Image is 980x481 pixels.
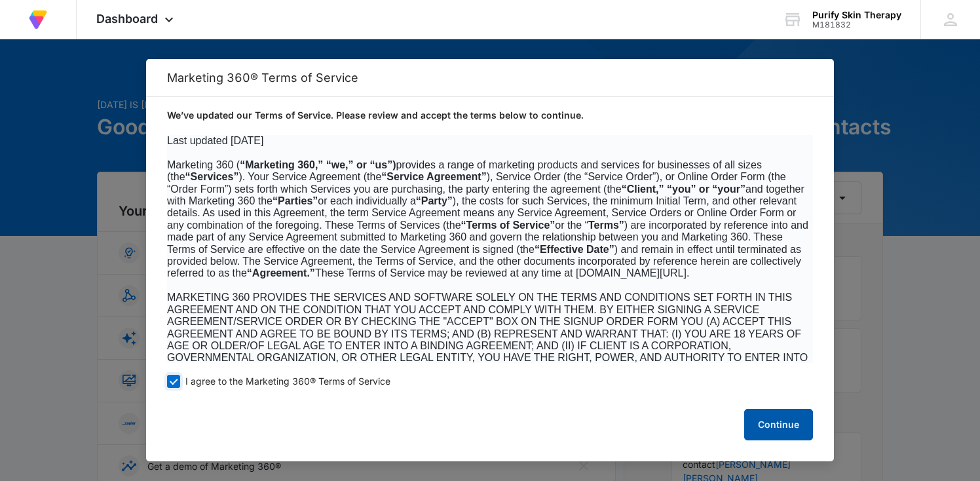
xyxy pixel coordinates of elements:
[247,267,315,279] b: “Agreement.”
[167,109,813,122] p: We’ve updated our Terms of Service. Please review and accept the terms below to continue.
[416,195,453,206] b: “Party”
[167,159,808,279] span: Marketing 360 ( provides a range of marketing products and services for businesses of all sizes (...
[167,71,813,85] h2: Marketing 360® Terms of Service
[744,409,813,440] button: Continue
[588,220,624,231] b: Terms”
[240,159,396,170] b: “Marketing 360,” “we,” or “us”)
[812,10,901,20] div: account name
[185,375,390,388] span: I agree to the Marketing 360® Terms of Service
[381,171,486,182] b: “Service Agreement”
[622,183,745,195] b: “Client,” “you” or “your”
[185,171,239,182] b: “Services”
[96,12,158,26] span: Dashboard
[26,8,50,31] img: Volusion
[167,292,808,387] span: MARKETING 360 PROVIDES THE SERVICES AND SOFTWARE SOLELY ON THE TERMS AND CONDITIONS SET FORTH IN ...
[167,135,263,146] span: Last updated [DATE]
[812,20,901,29] div: account id
[461,220,556,231] b: “Terms of Service”
[535,244,614,255] b: “Effective Date”
[273,195,318,206] b: “Parties”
